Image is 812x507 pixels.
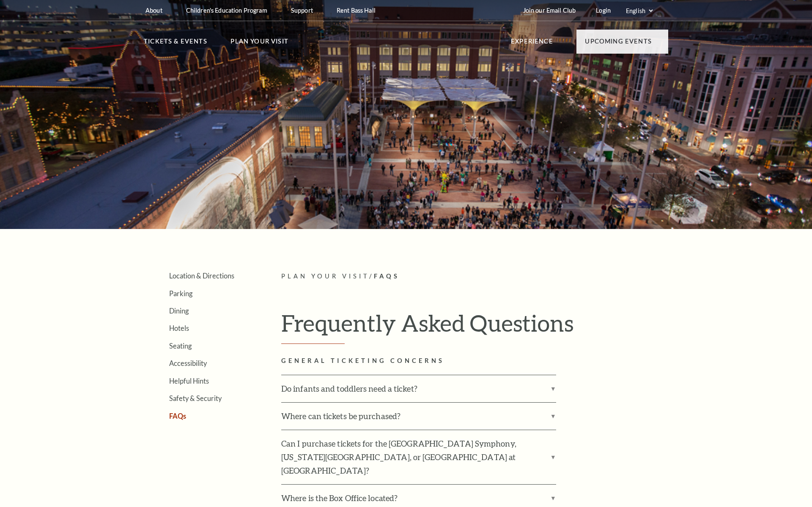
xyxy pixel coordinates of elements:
p: Experience [511,36,553,52]
p: Support [291,7,313,14]
a: Parking [169,289,192,297]
p: Upcoming Events [585,36,652,52]
span: Plan Your Visit [281,273,369,280]
a: Helpful Hints [169,377,209,385]
a: FAQs [169,412,186,420]
p: Tickets & Events [144,36,207,52]
label: Do infants and toddlers need a ticket? [281,375,556,402]
a: Accessibility [169,359,207,367]
select: Select: [624,7,654,15]
p: Rent Bass Hall [337,7,376,14]
a: Location & Directions [169,272,234,280]
label: Can I purchase tickets for the [GEOGRAPHIC_DATA] Symphony, [US_STATE][GEOGRAPHIC_DATA], or [GEOGR... [281,430,556,484]
a: Hotels [169,324,189,332]
span: FAQs [374,273,400,280]
p: Plan Your Visit [230,36,288,52]
h1: Frequently Asked Questions [281,309,668,344]
p: / [281,271,668,282]
p: Children's Education Program [186,7,267,14]
a: Safety & Security [169,394,222,402]
a: Dining [169,307,189,315]
p: About [145,7,162,14]
h2: GENERAL TICKETING CONCERNS [281,356,668,366]
a: Seating [169,342,192,350]
label: Where can tickets be purchased? [281,403,556,430]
